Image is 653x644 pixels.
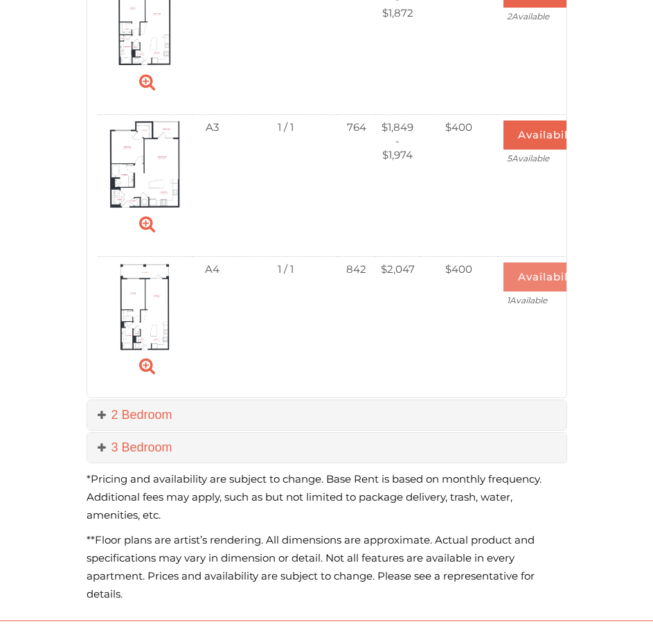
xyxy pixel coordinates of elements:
td: $1,849 - $1,974 [375,115,420,183]
td: $400 [420,115,498,183]
span: 1 [507,295,596,305]
a: 2 Bedroom [87,400,566,430]
td: A4 [192,257,233,325]
span: 2 [507,11,596,21]
td: 1 / 1 [233,257,338,325]
a: A2 [117,15,172,28]
span: 5 [507,153,596,163]
td: A3 [192,115,233,183]
td: 1 / 1 [233,115,338,183]
a: A4 [119,298,170,312]
a: 3 Bedroom [87,433,566,463]
a: Zoom [139,355,155,376]
p: **Floor plans are artist’s rendering. All dimensions are approximate. Actual product and specific... [87,531,567,603]
p: *Pricing and availability are subject to change. Base Rent is based on monthly frequency. Additio... [87,470,567,524]
a: A3 [109,157,181,170]
span: Available [510,295,547,305]
a: Zoom [139,71,155,92]
a: Zoom [139,213,155,234]
td: 764 [338,115,375,183]
span: Available [512,11,549,21]
td: $2,047 [375,257,420,325]
button: Availability [503,120,596,150]
img: Suite A Floorplan [109,120,181,208]
td: 842 [338,257,375,325]
span: Available [512,153,549,163]
td: $400 [420,257,498,325]
button: Availability [503,262,596,292]
img: Suite A Floorplan [119,262,170,350]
